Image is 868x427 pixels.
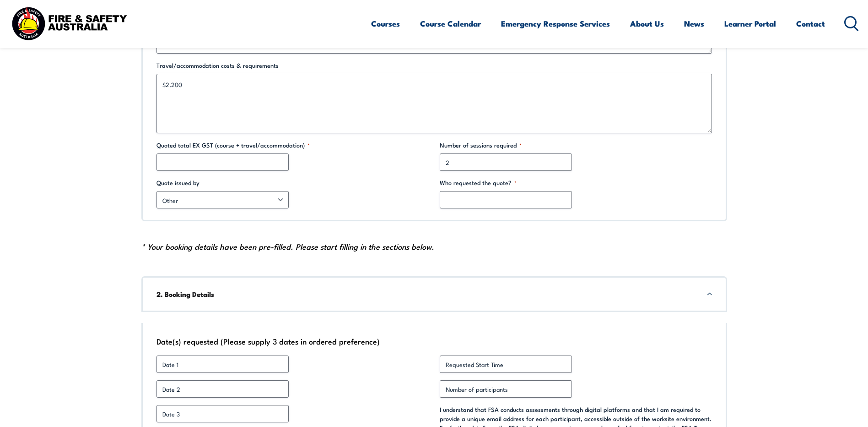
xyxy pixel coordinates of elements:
[796,11,825,36] a: Contact
[724,11,776,36] a: Learner Portal
[440,178,712,187] label: Who requested the quote?
[440,141,712,150] label: Number of sessions required
[156,334,712,348] div: Date(s) requested (Please supply 3 dates in ordered preference)
[371,11,400,36] a: Courses
[141,241,434,252] em: * Your booking details have been pre-filled. Please start filling in the sections below.
[440,356,572,373] input: Requested Start Time
[156,141,429,150] label: Quoted total EX GST (course + travel/accommodation)
[630,11,664,36] a: About Us
[684,11,704,36] a: News
[156,380,289,398] input: Date 2
[440,380,572,398] input: Number of participants
[420,11,481,36] a: Course Calendar
[156,61,712,70] label: Travel/accommodation costs & requirements
[501,11,610,36] a: Emergency Response Services
[141,276,727,312] div: 2. Booking Details
[156,178,429,187] label: Quote issued by
[156,289,712,299] h3: 2. Booking Details
[156,405,289,422] input: Date 3
[156,356,289,373] input: Date 1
